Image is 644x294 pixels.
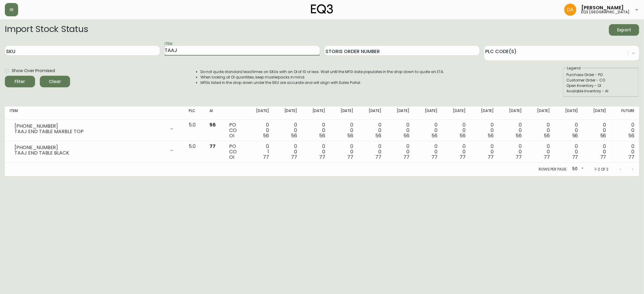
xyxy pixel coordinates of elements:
[391,122,410,139] div: 0 0
[210,121,216,128] span: 56
[330,107,358,120] th: [DATE]
[564,4,576,16] img: dd1a7e8db21a0ac8adbf82b84ca05374
[263,154,269,161] span: 77
[471,107,499,120] th: [DATE]
[14,123,166,129] div: [PHONE_NUMBER]
[404,132,410,139] span: 56
[527,107,555,120] th: [DATE]
[588,144,606,160] div: 0 0
[14,129,166,134] div: TAAJ END TABLE MARBLE TOP
[5,76,35,87] button: Filter
[504,122,522,139] div: 0 0
[229,122,241,139] div: PO CO
[307,144,325,160] div: 0 0
[588,122,606,139] div: 0 0
[184,107,204,120] th: PLC
[15,78,25,85] div: Filter
[5,107,184,120] th: Item
[229,132,235,139] span: OI
[570,164,585,174] div: 50
[376,132,382,139] span: 56
[460,154,466,161] span: 77
[583,107,611,120] th: [DATE]
[274,107,302,120] th: [DATE]
[12,68,55,74] span: Show Over Promised
[419,144,438,160] div: 0 0
[415,107,443,120] th: [DATE]
[476,144,494,160] div: 0 0
[566,78,635,83] div: Customer Order - CO
[205,107,225,120] th: AI
[488,154,494,161] span: 77
[251,144,269,160] div: 0 1
[628,154,634,161] span: 77
[516,132,522,139] span: 56
[335,144,353,160] div: 0 0
[539,167,567,172] p: Rows per page:
[560,122,578,139] div: 0 0
[263,132,269,139] span: 56
[594,167,608,172] p: 1-2 of 2
[335,122,353,139] div: 0 0
[544,154,550,161] span: 77
[419,122,438,139] div: 0 0
[279,122,297,139] div: 0 0
[504,144,522,160] div: 0 0
[200,69,444,75] li: Do not quote standard lead times on SKUs with an OI of 10 or less. Wait until the MFG date popula...
[600,154,606,161] span: 77
[376,154,382,161] span: 77
[432,154,438,161] span: 77
[609,24,639,36] button: Export
[460,132,466,139] span: 56
[319,154,325,161] span: 77
[348,154,354,161] span: 77
[45,78,65,85] span: Clear
[184,120,204,141] td: 5.0
[10,122,179,136] div: [PHONE_NUMBER]TAAJ END TABLE MARBLE TOP
[447,122,466,139] div: 0 0
[386,107,415,120] th: [DATE]
[14,145,166,150] div: [PHONE_NUMBER]
[443,107,471,120] th: [DATE]
[581,10,630,14] h5: eq3 [GEOGRAPHIC_DATA]
[600,132,606,139] span: 56
[319,132,325,139] span: 56
[14,150,166,156] div: TAAJ END TABLE BLACK
[566,66,581,71] legend: Legend
[616,144,634,160] div: 0 0
[628,132,634,139] span: 56
[391,144,410,160] div: 0 0
[532,122,550,139] div: 0 0
[432,132,438,139] span: 56
[363,122,381,139] div: 0 0
[572,132,578,139] span: 56
[572,154,578,161] span: 77
[516,154,522,161] span: 77
[307,122,325,139] div: 0 0
[302,107,330,120] th: [DATE]
[200,80,444,85] li: MFGs listed in the drop down under the SKU are accurate and will align with Sales Portal.
[363,144,381,160] div: 0 0
[200,75,444,80] li: When looking at OI quantities, keep masterpacks in mind.
[291,154,297,161] span: 77
[404,154,410,161] span: 77
[566,72,635,78] div: Purchase Order - PO
[251,122,269,139] div: 0 0
[246,107,274,120] th: [DATE]
[348,132,354,139] span: 56
[10,144,179,157] div: [PHONE_NUMBER]TAAJ END TABLE BLACK
[279,144,297,160] div: 0 0
[532,144,550,160] div: 0 0
[566,83,635,88] div: Open Inventory - OI
[488,132,494,139] span: 56
[311,4,333,14] img: logo
[616,122,634,139] div: 0 0
[581,5,624,10] span: [PERSON_NAME]
[476,122,494,139] div: 0 0
[5,24,88,36] h2: Import Stock Status
[611,107,639,120] th: Future
[184,141,204,163] td: 5.0
[614,26,634,34] span: Export
[447,144,466,160] div: 0 0
[40,76,70,87] button: Clear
